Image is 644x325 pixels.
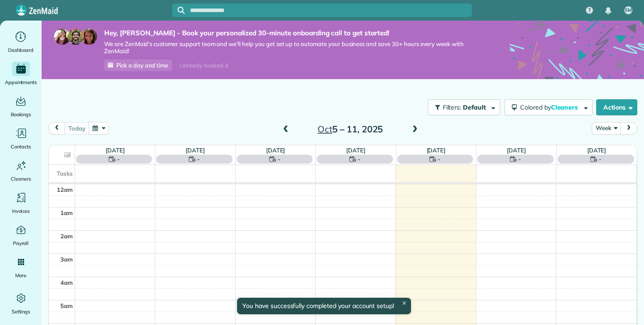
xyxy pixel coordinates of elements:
h2: 5 – 11, 2025 [294,124,406,134]
a: Cleaners [4,158,38,183]
span: Appointments [5,78,37,87]
span: 5am [60,302,73,309]
a: [DATE] [427,147,446,154]
a: Settings [4,291,38,316]
a: Filters: Default [424,99,500,115]
span: - [117,155,120,164]
span: Payroll [13,239,29,248]
span: 12am [57,186,73,193]
span: - [278,155,280,164]
span: Tasks [57,170,73,177]
span: Pick a day and time [116,62,168,69]
button: next [620,122,637,134]
span: Colored by [520,103,581,111]
a: [DATE] [587,147,606,154]
a: Dashboard [4,30,38,55]
span: Default [463,103,487,111]
img: maria-72a9807cf96188c08ef61303f053569d2e2a8a1cde33d635c8a3ac13582a053d.jpg [54,29,70,45]
span: Bookings [11,110,31,119]
button: today [64,122,89,134]
a: Bookings [4,94,38,119]
span: 1am [60,209,73,216]
span: We are ZenMaid’s customer support team and we’ll help you get set up to automate your business an... [104,40,483,55]
a: Appointments [4,62,38,87]
a: [DATE] [186,147,205,154]
button: Focus search [172,7,185,14]
strong: Hey, [PERSON_NAME] - Book your personalized 30-minute onboarding call to get started! [104,29,483,38]
span: 4am [60,279,73,286]
button: prev [48,122,65,134]
div: Notifications [599,1,618,21]
button: Week [592,122,621,134]
span: 2am [60,232,73,240]
span: More [15,271,26,280]
span: Contacts [11,142,31,151]
a: Pick a day and time [104,59,172,71]
span: Oct [318,123,332,135]
svg: Focus search [178,7,185,14]
span: - [358,155,360,164]
span: - [599,155,602,164]
span: Filters: [443,103,462,111]
div: You have successfully completed your account setup! [237,298,411,314]
div: I already booked it [174,60,233,71]
a: [DATE] [266,147,285,154]
span: - [438,155,441,164]
img: jorge-587dff0eeaa6aab1f244e6dc62b8924c3b6ad411094392a53c71c6c4a576187d.jpg [68,29,84,45]
span: - [518,155,521,164]
span: SM [625,7,632,14]
a: [DATE] [507,147,526,154]
span: Cleaners [11,174,31,183]
a: Payroll [4,223,38,248]
button: Actions [596,99,637,115]
span: Dashboard [8,46,34,55]
a: [DATE] [346,147,365,154]
a: Invoices [4,190,38,215]
span: Invoices [12,207,30,215]
a: Contacts [4,126,38,151]
span: 3am [60,256,73,263]
img: michelle-19f622bdf1676172e81f8f8fba1fb50e276960ebfe0243fe18214015130c80e4.jpg [81,29,97,45]
span: - [197,155,200,164]
span: Settings [12,307,30,316]
a: [DATE] [106,147,125,154]
button: Colored byCleaners [504,99,593,115]
span: Cleaners [551,103,580,111]
button: Filters: Default [428,99,500,115]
